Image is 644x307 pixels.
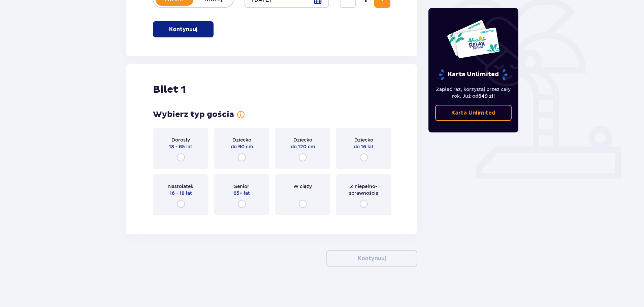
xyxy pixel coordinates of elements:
[153,83,186,96] h2: Bilet 1
[153,21,214,37] button: Kontynuuj
[231,143,253,150] span: do 90 cm
[293,183,312,190] span: W ciąży
[171,136,190,143] span: Dorosły
[326,250,417,267] button: Kontynuuj
[153,110,234,120] h3: Wybierz typ gościa
[169,26,197,33] p: Kontynuuj
[354,143,374,150] span: do 16 lat
[293,136,312,143] span: Dziecko
[170,190,192,196] span: 16 - 18 lat
[447,20,500,59] img: Dwie karty całoroczne do Suntago z napisem 'UNLIMITED RELAX', na białym tle z tropikalnymi liśćmi...
[438,69,508,81] p: Karta Unlimited
[342,183,385,196] span: Z niepełno­sprawnością
[451,109,495,117] p: Karta Unlimited
[168,183,193,190] span: Nastolatek
[169,143,192,150] span: 18 - 65 lat
[435,86,512,99] p: Zapłać raz, korzystaj przez cały rok. Już od !
[232,136,251,143] span: Dziecko
[358,255,386,262] p: Kontynuuj
[234,183,249,190] span: Senior
[291,143,315,150] span: do 120 cm
[435,105,512,121] a: Karta Unlimited
[478,93,493,99] span: 649 zł
[233,190,250,196] span: 65+ lat
[354,136,373,143] span: Dziecko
